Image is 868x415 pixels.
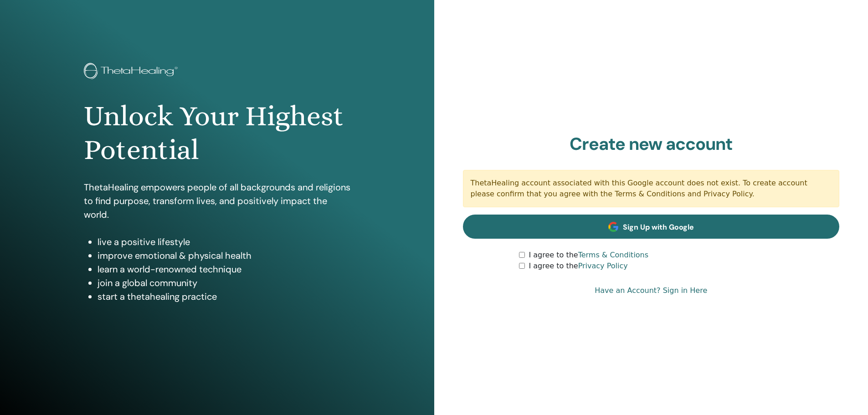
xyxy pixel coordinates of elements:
li: live a positive lifestyle [98,235,350,249]
h1: Unlock Your Highest Potential [84,99,350,167]
span: Sign Up with Google [623,222,694,232]
div: ThetaHealing account associated with this Google account does not exist. To create account please... [463,170,840,207]
p: ThetaHealing empowers people of all backgrounds and religions to find purpose, transform lives, a... [84,180,350,221]
a: Have an Account? Sign in Here [595,285,707,296]
a: Sign Up with Google [463,215,840,239]
h2: Create new account [463,134,840,155]
label: I agree to the [529,261,627,272]
li: join a global community [98,276,350,290]
li: learn a world-renowned technique [98,262,350,276]
li: start a thetahealing practice [98,290,350,303]
a: Terms & Conditions [578,251,648,259]
li: improve emotional & physical health [98,249,350,262]
label: I agree to the [529,250,648,261]
a: Privacy Policy [578,261,628,270]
